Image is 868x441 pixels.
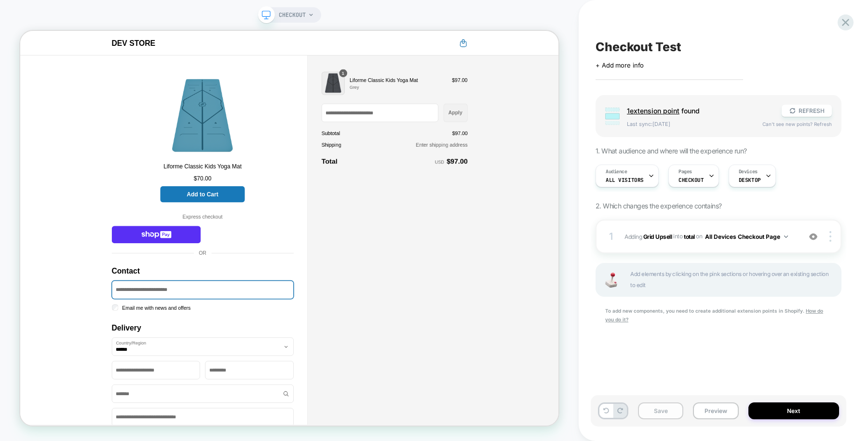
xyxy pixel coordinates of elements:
div: To add new components, you need to create additional extension points in Shopify. [596,306,841,324]
img: down arrow [784,235,788,238]
section: Express checkout [122,243,365,283]
button: Add to Cart [187,207,299,229]
span: Pages [678,168,692,175]
span: DESKTOP [739,177,761,183]
span: 1 [429,52,432,61]
span: Last sync: [DATE] [627,121,753,127]
img: Joystick [601,273,621,288]
span: $70.00 [231,191,255,203]
img: Liforme Classic Kids Yoga Mat [402,55,433,85]
strong: Total [402,169,423,179]
span: 1. What audience and where will the experience run? [596,147,746,155]
b: Grid Upsell [643,233,672,240]
span: Add elements by clicking on the pink sections or hovering over an existing section to edit [630,269,831,291]
span: on [696,231,702,242]
span: CHECKOUT [279,7,306,23]
span: found [627,107,772,115]
button: Save [638,402,683,419]
span: total [684,233,695,240]
span: Devices [739,168,758,175]
img: close [829,231,831,242]
p: Grey [439,71,569,80]
button: REFRESH [782,105,832,117]
section: Shopping cart [402,51,597,87]
span: USD [553,172,565,179]
button: Preview [693,402,738,419]
span: Add to Cart [222,214,264,222]
label: Email me with news and offers [131,364,228,374]
span: Subtotal [402,133,426,140]
span: $97.00 [576,133,597,140]
span: Enter shipping address [527,148,596,156]
strong: $97.00 [568,167,596,181]
h2: Delivery [122,390,365,402]
span: Adding [624,233,672,240]
h3: Express checkout [217,243,270,253]
div: 1 [606,228,616,245]
span: 1 extension point [627,107,679,115]
button: All Devices Checkout Page [705,231,788,243]
span: All Visitors [606,177,644,183]
h2: Contact [122,314,160,326]
a: Shop Pay [122,260,241,283]
span: OR [238,292,248,300]
iframe: Pay with PayPal [246,260,365,283]
section: Contact [122,51,365,374]
span: $97.00 [576,61,597,71]
span: Audience [606,168,627,175]
span: Can't see new points? Refresh [762,121,832,127]
img: crossed eye [809,233,817,241]
p: Liforme Classic Kids Yoga Mat [439,61,569,71]
a: Cart [585,11,597,22]
span: INTO [673,233,682,240]
span: Liforme Classic Kids Yoga Mat [191,177,295,185]
button: Next [748,402,840,419]
span: CHECKOUT [678,177,704,183]
span: Shipping [402,147,428,157]
span: 2. Which changes the experience contains? [596,202,721,210]
span: Checkout Test [596,40,681,54]
span: + Add more info [596,61,644,69]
